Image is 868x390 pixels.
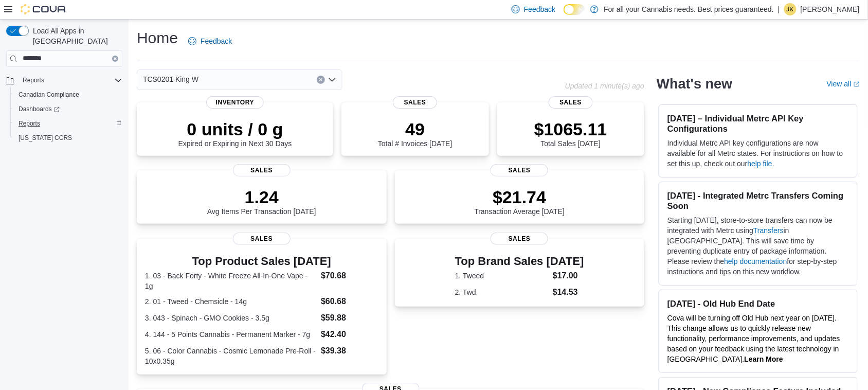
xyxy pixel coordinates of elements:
[23,76,44,84] span: Reports
[378,119,452,148] div: Total # Invoices [DATE]
[6,69,122,172] nav: Complex example
[321,270,378,282] dd: $70.68
[207,187,316,216] div: Avg Items Per Transaction [DATE]
[14,117,122,130] span: Reports
[137,28,178,48] h1: Home
[328,76,336,84] button: Open list of options
[317,76,325,84] button: Clear input
[455,255,584,268] h3: Top Brand Sales [DATE]
[491,233,548,245] span: Sales
[321,295,378,308] dd: $60.68
[233,233,291,245] span: Sales
[19,105,60,113] span: Dashboards
[206,96,264,109] span: Inventory
[19,74,122,86] span: Reports
[667,314,840,363] span: Cova will be turning off Old Hub next year on [DATE]. This change allows us to quickly release ne...
[233,164,291,176] span: Sales
[19,91,79,99] span: Canadian Compliance
[745,355,783,363] a: Learn More
[145,329,317,340] dt: 4. 144 - 5 Points Cannabis - Permanent Marker - 7g
[787,3,794,15] span: JK
[145,313,317,323] dt: 3. 043 - Spinach - GMO Cookies - 3.5g
[178,119,292,139] p: 0 units / 0 g
[667,113,849,134] h3: [DATE] – Individual Metrc API Key Configurations
[201,36,232,46] span: Feedback
[455,287,549,297] dt: 2. Twd.
[2,73,126,87] button: Reports
[14,103,122,115] span: Dashboards
[553,286,584,298] dd: $14.53
[19,74,48,86] button: Reports
[145,255,378,268] h3: Top Product Sales [DATE]
[14,103,64,115] a: Dashboards
[19,119,40,128] span: Reports
[667,215,849,277] p: Starting [DATE], store-to-store transfers can now be integrated with Metrc using in [GEOGRAPHIC_D...
[10,102,126,116] a: Dashboards
[14,88,122,101] span: Canadian Compliance
[524,4,555,14] span: Feedback
[321,312,378,324] dd: $59.88
[753,226,784,235] a: Transfers
[604,3,774,15] p: For all your Cannabis needs. Best prices guaranteed.
[29,26,122,46] span: Load All Apps in [GEOGRAPHIC_DATA]
[854,81,860,87] svg: External link
[565,82,644,90] p: Updated 1 minute(s) ago
[378,119,452,139] p: 49
[21,4,67,14] img: Cova
[145,296,317,307] dt: 2. 01 - Tweed - Chemsicle - 14g
[393,96,437,109] span: Sales
[564,4,585,15] input: Dark Mode
[725,257,787,265] a: help documentation
[14,132,122,144] span: Washington CCRS
[667,138,849,169] p: Individual Metrc API key configurations are now available for all Metrc states. For instructions ...
[14,132,76,144] a: [US_STATE] CCRS
[827,80,860,88] a: View allExternal link
[553,270,584,282] dd: $17.00
[184,31,236,51] a: Feedback
[145,346,317,366] dt: 5. 06 - Color Cannabis - Cosmic Lemonade Pre-Roll - 10x0.35g
[534,119,607,148] div: Total Sales [DATE]
[748,159,772,168] a: help file
[14,117,44,130] a: Reports
[143,73,198,85] span: TCS0201 King W
[14,88,83,101] a: Canadian Compliance
[10,116,126,131] button: Reports
[10,87,126,102] button: Canadian Compliance
[491,164,548,176] span: Sales
[667,298,849,309] h3: [DATE] - Old Hub End Date
[778,3,780,15] p: |
[112,56,118,62] button: Clear input
[475,187,565,207] p: $21.74
[657,76,732,92] h2: What's new
[321,328,378,341] dd: $42.40
[475,187,565,216] div: Transaction Average [DATE]
[321,345,378,357] dd: $39.38
[564,15,564,15] span: Dark Mode
[784,3,797,15] div: Jennifer Kinzie
[667,190,849,211] h3: [DATE] - Integrated Metrc Transfers Coming Soon
[549,96,593,109] span: Sales
[10,131,126,145] button: [US_STATE] CCRS
[207,187,316,207] p: 1.24
[178,119,292,148] div: Expired or Expiring in Next 30 Days
[455,271,549,281] dt: 1. Tweed
[145,271,317,291] dt: 1. 03 - Back Forty - White Freeze All-In-One Vape - 1g
[19,134,72,142] span: [US_STATE] CCRS
[534,119,607,139] p: $1065.11
[801,3,860,15] p: [PERSON_NAME]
